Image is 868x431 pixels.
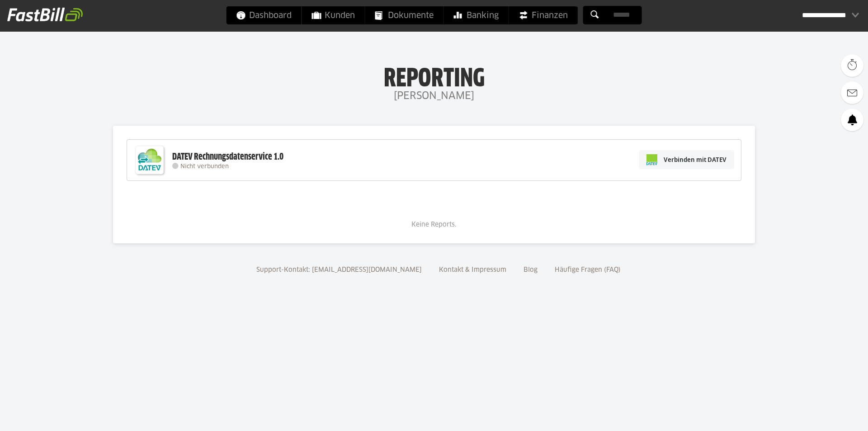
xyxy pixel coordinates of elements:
span: Dashboard [236,6,292,24]
span: Nicht verbunden [180,164,229,170]
span: Kunden [312,6,355,24]
img: DATEV-Datenservice Logo [132,142,168,178]
span: Verbinden mit DATEV [664,155,726,164]
a: Kunden [302,6,365,24]
a: Verbinden mit DATEV [639,150,734,169]
h1: Reporting [90,64,778,87]
iframe: Öffnet ein Widget, in dem Sie weitere Informationen finden [798,404,859,426]
a: Blog [520,267,541,273]
img: pi-datev-logo-farbig-24.svg [646,154,657,165]
div: DATEV Rechnungsdatenservice 1.0 [172,151,283,163]
span: Finanzen [519,6,568,24]
a: Banking [444,6,509,24]
a: Support-Kontakt: [EMAIL_ADDRESS][DOMAIN_NAME] [253,267,425,273]
img: fastbill_logo_white.png [7,7,83,22]
span: Dokumente [375,6,434,24]
a: Dokumente [365,6,443,24]
a: Finanzen [509,6,578,24]
a: Kontakt & Impressum [436,267,509,273]
a: Dashboard [226,6,302,24]
a: Häufige Fragen (FAQ) [552,267,624,273]
span: Keine Reports. [411,222,457,228]
span: Banking [454,6,499,24]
